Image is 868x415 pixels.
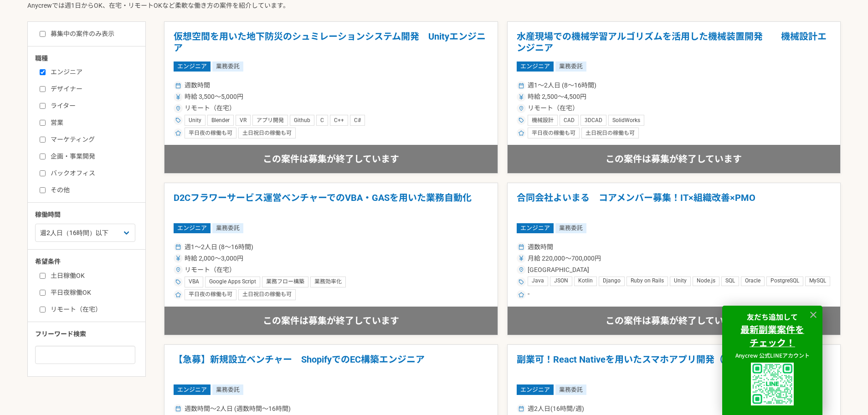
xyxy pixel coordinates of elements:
img: ico_calendar-4541a85f.svg [519,244,524,250]
span: - [528,289,529,300]
input: 平日夜稼働OK [40,290,46,296]
span: Ruby on Rails [631,277,664,285]
span: PostgreSQL [770,277,799,285]
span: Kotlin [578,277,593,285]
span: 希望条件 [35,258,61,266]
img: ico_star-c4f7eedc.svg [175,292,181,297]
input: ライター [40,103,46,109]
div: この案件は募集が終了しています [508,307,841,335]
span: C# [354,117,361,124]
label: バックオフィス [40,169,144,178]
span: MySQL [809,277,826,285]
span: 業務委託 [555,223,586,233]
img: ico_location_pin-352ac629.svg [519,267,524,272]
span: 週数時間〜2人日 (週数時間〜16時間) [185,404,291,414]
label: ライター [40,101,144,111]
img: ico_currency_yen-76ea2c4c.svg [519,256,524,261]
span: CAD [564,117,575,124]
input: バックオフィス [40,170,46,176]
img: ico_currency_yen-76ea2c4c.svg [175,94,181,100]
img: ico_location_pin-352ac629.svg [175,267,181,272]
span: [GEOGRAPHIC_DATA] [528,265,589,275]
div: 土日祝日の稼働も可 [581,128,639,138]
h1: 【急募】新規設立ベンチャー ShopifyでのEC構築エンジニア [174,354,488,377]
div: 土日祝日の稼働も可 [238,128,296,138]
span: エンジニア [517,223,554,233]
span: Blender [211,117,230,124]
input: 企画・事業開発 [40,154,46,159]
img: ico_location_pin-352ac629.svg [519,106,524,111]
label: デザイナー [40,84,144,94]
input: デザイナー [40,86,46,92]
span: Oracle [745,277,760,285]
img: ico_calendar-4541a85f.svg [175,244,181,250]
span: SolidWorks [612,117,640,124]
span: SQL [725,277,735,285]
span: Anycrew 公式LINEアカウント [735,351,810,359]
label: エンジニア [40,67,144,77]
span: Django [603,277,621,285]
span: 時給 2,500〜4,500円 [528,92,586,102]
input: マーケティング [40,137,46,143]
img: ico_tag-f97210f0.svg [519,118,524,123]
span: エンジニア [174,61,211,72]
img: ico_tag-f97210f0.svg [175,279,181,285]
input: 募集中の案件のみ表示 [40,31,46,37]
img: ico_calendar-4541a85f.svg [519,406,524,411]
div: 平日夜の稼働も可 [185,128,236,138]
h1: 副業可！React Nativeを用いたスマホアプリ開発（OpenAIも活用） [517,354,832,377]
span: 業務効率化 [314,278,342,286]
img: ico_currency_yen-76ea2c4c.svg [519,94,524,100]
div: 平日夜の稼働も可 [528,128,580,138]
img: ico_star-c4f7eedc.svg [175,130,181,136]
a: チェック！ [750,338,795,348]
input: リモート（在宅） [40,307,46,313]
img: ico_tag-f97210f0.svg [175,118,181,123]
span: 週数時間 [185,81,210,90]
span: リモート（在宅） [528,103,579,113]
span: 週1〜2人日 (8〜16時間) [185,242,253,252]
span: エンジニア [517,384,554,395]
input: 土日稼働OK [40,273,46,279]
span: 業務委託 [212,223,243,233]
input: エンジニア [40,69,46,75]
div: この案件は募集が終了しています [164,145,498,173]
span: 週2人日(16時間/週) [528,404,584,414]
img: ico_calendar-4541a85f.svg [175,406,181,411]
span: 稼働時間 [35,211,61,219]
span: リモート（在宅） [185,103,236,113]
img: ico_star-c4f7eedc.svg [519,130,524,136]
span: Github [294,117,310,124]
strong: 友だち追加して [747,311,798,322]
h1: 水産現場での機械学習アルゴリズムを活用した機械装置開発 機械設計エンジニア [517,31,832,54]
div: 平日夜の稼働も可 [185,289,236,300]
span: 業務委託 [555,61,586,72]
img: uploaded%2F9x3B4GYyuJhK5sXzQK62fPT6XL62%2F_1i3i91es70ratxpc0n6.png [751,363,794,405]
input: その他 [40,187,46,193]
span: エンジニア [174,223,211,233]
span: リモート（在宅） [185,265,236,275]
label: 土日稼働OK [40,271,144,281]
span: 業務フロー構築 [266,278,304,286]
span: VBA [189,278,199,286]
strong: 最新副業案件を [740,323,804,336]
span: 月給 220,000〜700,000円 [528,254,601,263]
span: フリーワード検索 [35,330,86,338]
label: マーケティング [40,135,144,144]
img: ico_star-c4f7eedc.svg [519,292,524,297]
img: ico_calendar-4541a85f.svg [519,83,524,88]
span: エンジニア [174,384,211,395]
span: アプリ開発 [257,117,284,124]
span: Node.js [697,277,715,285]
label: 営業 [40,118,144,128]
a: 最新副業案件を [740,324,804,335]
h1: 合同会社よいまる コアメンバー募集！IT×組織改善×PMO [517,192,832,215]
img: ico_currency_yen-76ea2c4c.svg [175,256,181,261]
h1: D2Cフラワーサービス運営ベンチャーでのVBA・GASを用いた業務自動化 [174,192,488,215]
span: C [320,117,324,124]
span: Google Apps Script [209,278,256,286]
label: 企画・事業開発 [40,152,144,161]
img: ico_calendar-4541a85f.svg [175,83,181,88]
label: 平日夜稼働OK [40,288,144,297]
h1: 仮想空間を用いた地下防災のシュミレーションシステム開発 Unityエンジニア [174,31,488,54]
